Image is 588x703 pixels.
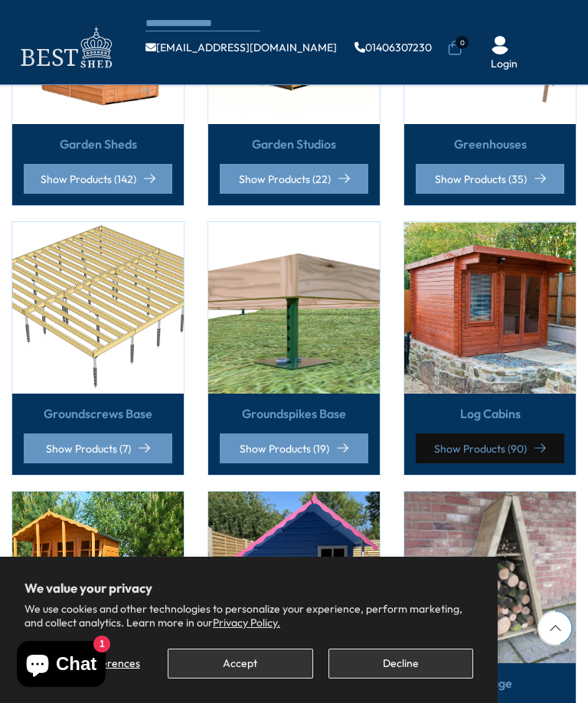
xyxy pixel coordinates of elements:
[491,57,518,72] a: Login
[11,23,119,73] img: logo
[12,222,184,394] img: Groundscrews Base
[242,405,346,422] a: Groundspikes Base
[168,649,312,678] button: Accept
[145,42,337,53] a: [EMAIL_ADDRESS][DOMAIN_NAME]
[60,136,137,152] a: Garden Sheds
[460,405,521,422] a: Log Cabins
[208,222,380,394] img: Groundspikes Base
[456,36,469,49] span: 0
[213,616,280,629] a: Privacy Policy.
[220,433,368,463] a: Show Products (19)
[24,581,473,595] h2: We value your privacy
[12,641,110,691] inbox-online-store-chat: Shopify online store chat
[454,136,527,152] a: Greenhouses
[24,602,473,629] p: We use cookies and other technologies to personalize your experience, perform marketing, and coll...
[447,41,462,56] a: 0
[416,433,564,463] a: Show Products (90)
[44,405,152,422] a: Groundscrews Base
[220,164,368,194] a: Show Products (22)
[12,492,184,663] img: Play Equipment
[328,649,473,678] button: Decline
[252,136,336,152] a: Garden Studios
[208,492,380,663] img: Playhouse
[404,492,576,663] img: Storage
[24,164,172,194] a: Show Products (142)
[491,36,509,54] img: User Icon
[416,164,564,194] a: Show Products (35)
[404,222,576,394] img: Log Cabins
[354,42,432,53] a: 01406307230
[24,433,172,463] a: Show Products (7)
